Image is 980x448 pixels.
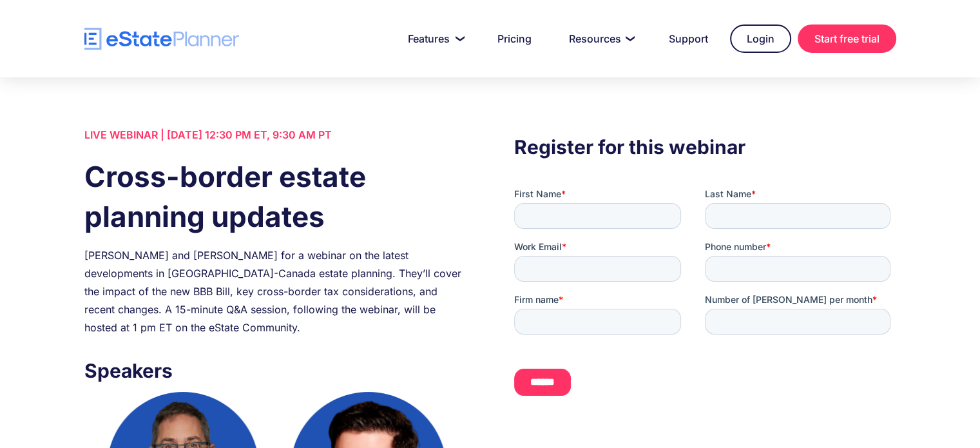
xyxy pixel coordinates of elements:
[84,28,239,50] a: home
[730,24,791,53] a: Login
[514,132,896,162] h3: Register for this webinar
[514,188,896,407] iframe: Form 0
[84,246,466,336] div: [PERSON_NAME] and [PERSON_NAME] for a webinar on the latest developments in [GEOGRAPHIC_DATA]-Can...
[653,26,724,52] a: Support
[553,26,647,52] a: Resources
[84,126,466,144] div: LIVE WEBINAR | [DATE] 12:30 PM ET, 9:30 AM PT
[798,24,896,53] a: Start free trial
[84,157,466,237] h1: Cross-border estate planning updates
[482,26,547,52] a: Pricing
[392,26,476,52] a: Features
[84,356,466,385] h3: Speakers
